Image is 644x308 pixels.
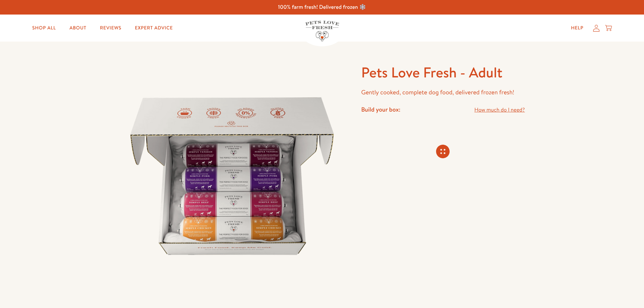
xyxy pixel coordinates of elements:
a: About [64,21,92,35]
img: Pets Love Fresh - Adult [119,63,345,289]
a: Reviews [95,21,127,35]
svg: Connecting store [436,145,450,158]
img: Pets Love Fresh [305,21,339,41]
a: Shop All [27,21,61,35]
h1: Pets Love Fresh - Adult [361,63,525,82]
a: How much do I need? [474,105,525,115]
a: Help [566,21,589,35]
a: Expert Advice [129,21,178,35]
h4: Build your box: [361,105,400,113]
p: Gently cooked, complete dog food, delivered frozen fresh! [361,87,525,98]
